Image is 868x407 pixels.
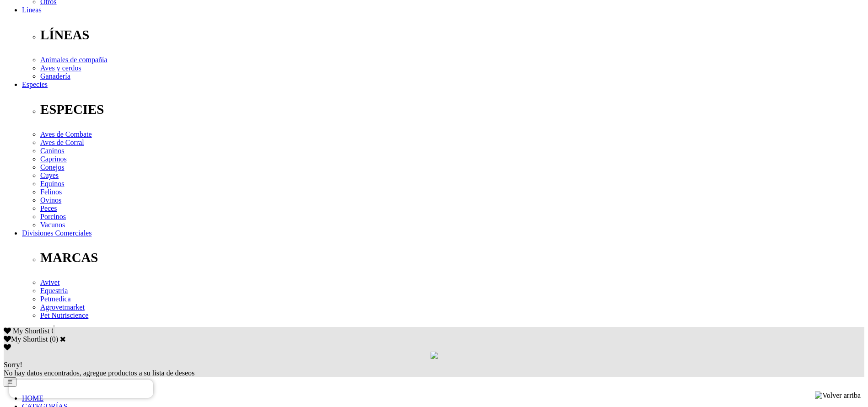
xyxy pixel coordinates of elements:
a: Ganadería [40,72,70,80]
a: Petmedica [40,295,71,303]
a: Equinos [40,180,64,187]
a: Cuyes [40,171,59,179]
a: Ovinos [40,196,61,204]
img: Volver arriba [815,391,861,400]
a: Avivet [40,278,59,286]
a: Pet Nutriscience [40,311,88,319]
a: Peces [40,204,57,212]
a: Porcinos [40,213,66,220]
a: Aves de Combate [40,130,92,138]
a: Aves de Corral [40,139,84,146]
span: ( ) [49,335,58,343]
a: Agrovetmarket [40,303,85,311]
label: My Shortlist [4,335,48,343]
button: ☰ [4,377,16,387]
p: MARCAS [40,250,864,265]
p: ESPECIES [40,102,864,117]
a: Aves y cerdos [40,64,81,72]
a: Especies [22,80,48,88]
label: 0 [52,335,56,343]
a: Líneas [22,6,42,14]
a: Felinos [40,188,62,196]
a: Animales de compañía [40,56,108,64]
div: No hay datos encontrados, agregue productos a su lista de deseos [4,361,864,377]
a: Vacunos [40,221,65,229]
img: loading.gif [431,352,438,359]
span: Sorry! [4,361,22,369]
a: Caprinos [40,155,67,163]
span: My Shortlist [13,327,49,335]
p: LÍNEAS [40,27,864,43]
a: Caninos [40,147,64,155]
iframe: Brevo live chat [9,380,153,398]
span: 0 [51,327,55,335]
a: Cerrar [60,335,66,343]
a: HOME [22,394,43,402]
a: Conejos [40,163,64,171]
a: Equestria [40,287,68,295]
a: Divisiones Comerciales [22,229,92,237]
